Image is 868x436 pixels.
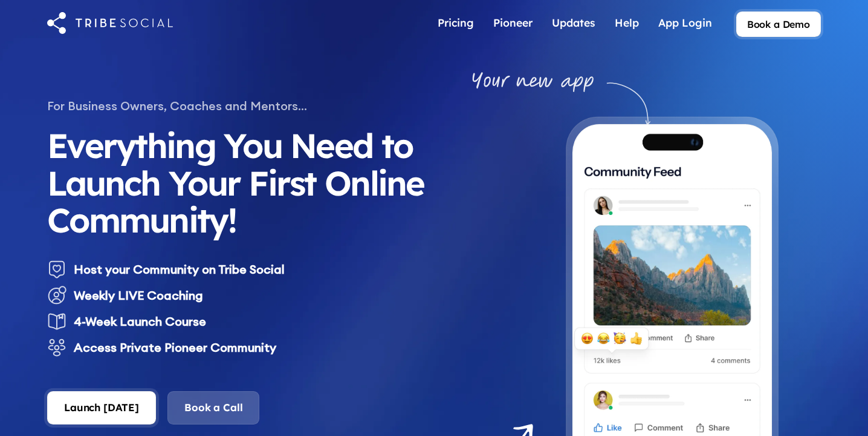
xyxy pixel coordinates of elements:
a: Help [605,11,649,37]
a: Updates [542,11,605,37]
a: Book a Demo [736,12,821,37]
strong: Access Private Pioneer Community [74,340,276,355]
a: App Login [649,11,722,37]
strong: Host your Community on Tribe Social [74,262,285,277]
strong: Weekly LIVE Coaching [74,288,203,303]
div: Pricing [438,16,474,29]
a: Book a Call [167,391,259,424]
strong: 4-Week Launch Course [74,314,206,329]
div: Help [615,16,639,29]
h1: Everything You Need to Launch Your First Online Community! [47,115,494,245]
a: home [47,12,173,36]
a: Pioneer [484,11,542,37]
a: Launch [DATE] [47,391,156,424]
div: For Business Owners, Coaches and Mentors... [47,97,494,115]
a: Pricing [428,11,484,37]
div: App Login [658,16,712,29]
div: Updates [552,16,595,29]
div: Pioneer [493,16,533,29]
